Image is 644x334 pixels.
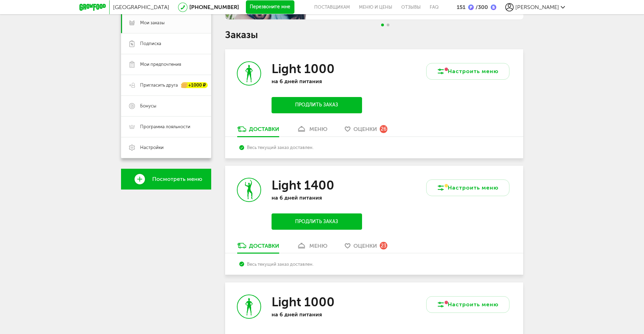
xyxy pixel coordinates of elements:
[380,242,387,249] div: 23
[239,145,509,150] div: Весь текущий заказ доставлен.
[272,194,362,201] p: на 6 дней питания
[272,178,334,193] h3: Light 1400
[272,61,335,76] h3: Light 1000
[246,0,294,14] button: Перезвоните мне
[249,243,279,249] div: Доставки
[225,30,523,39] h1: Заказы
[121,33,211,54] a: Подписка
[353,243,377,249] span: Оценки
[272,78,362,85] p: на 6 дней питания
[381,24,384,26] span: Go to slide 1
[353,126,377,132] span: Оценки
[234,125,283,137] a: Доставки
[426,296,509,313] button: Настроить меню
[272,311,362,318] p: на 6 дней питания
[309,243,327,249] div: меню
[426,179,509,196] button: Настроить меню
[140,124,190,130] span: Программа лояльности
[426,63,509,80] button: Настроить меню
[341,242,391,253] a: Оценки 23
[387,24,389,26] span: Go to slide 2
[121,96,211,116] a: Бонусы
[113,4,169,10] span: [GEOGRAPHIC_DATA]
[121,137,211,158] a: Настройки
[293,125,331,137] a: меню
[140,20,165,26] span: Мои заказы
[341,125,391,137] a: Оценки 26
[140,144,164,151] span: Настройки
[121,169,211,190] a: Посмотреть меню
[515,4,559,10] span: [PERSON_NAME]
[239,262,509,267] div: Весь текущий заказ доставлен.
[272,295,335,309] h3: Light 1000
[140,82,178,88] span: Пригласить друга
[475,4,478,10] span: /
[140,103,156,109] span: Бонусы
[491,5,496,10] img: bonus_b.cdccf46.png
[272,213,362,230] button: Продлить заказ
[181,82,208,88] div: +1000 ₽
[272,97,362,113] button: Продлить заказ
[121,75,211,96] a: Пригласить друга +1000 ₽
[189,4,239,10] a: [PHONE_NUMBER]
[380,125,387,133] div: 26
[121,12,211,33] a: Мои заказы
[234,242,283,253] a: Доставки
[309,126,327,132] div: меню
[121,116,211,137] a: Программа лояльности
[468,5,474,10] img: bonus_p.2f9b352.png
[293,242,331,253] a: меню
[249,126,279,132] div: Доставки
[121,54,211,75] a: Мои предпочтения
[474,4,488,10] div: 300
[140,61,181,68] span: Мои предпочтения
[152,176,202,182] span: Посмотреть меню
[140,41,161,47] span: Подписка
[457,4,465,10] div: 151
